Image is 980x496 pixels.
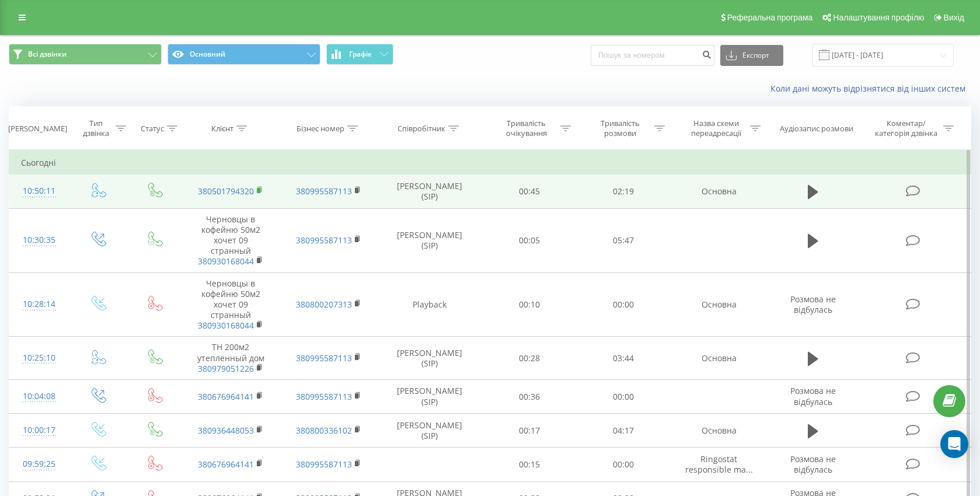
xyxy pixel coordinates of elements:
[482,273,576,337] td: 00:10
[790,385,836,407] span: Розмова не відбулась
[482,174,576,208] td: 00:45
[198,459,254,470] a: 380676964141
[482,208,576,273] td: 00:05
[21,385,57,408] div: 10:04:08
[21,453,57,476] div: 09:59:25
[8,124,67,134] div: [PERSON_NAME]
[377,273,482,337] td: Playback
[21,180,57,202] div: 10:50:11
[296,425,352,436] a: 380800336102
[198,320,254,331] a: 380930168044
[21,293,57,316] div: 10:28:14
[790,453,836,475] span: Розмова не відбулась
[79,118,113,138] div: Тип дзвінка
[482,380,576,414] td: 00:36
[296,299,352,310] a: 380800207313
[168,44,320,65] button: Основний
[589,118,651,138] div: Тривалість розмови
[198,391,254,402] a: 380676964141
[944,13,964,22] span: Вихід
[21,229,57,252] div: 10:30:35
[576,448,670,481] td: 00:00
[296,186,352,197] a: 380995587113
[482,337,576,380] td: 00:28
[198,425,254,436] a: 380936448053
[297,124,344,134] div: Бізнес номер
[21,419,57,442] div: 10:00:17
[182,273,280,337] td: Черновцы в кофейню 50м2 хочет 09 странный
[198,186,254,197] a: 380501794320
[727,13,813,22] span: Реферальна програма
[296,391,352,402] a: 380995587113
[9,151,971,174] td: Сьогодні
[780,124,853,134] div: Аудіозапис розмови
[296,459,352,470] a: 380995587113
[377,380,482,414] td: [PERSON_NAME] (SIP)
[377,414,482,448] td: [PERSON_NAME] (SIP)
[141,124,164,134] div: Статус
[495,118,557,138] div: Тривалість очікування
[872,118,940,138] div: Коментар/категорія дзвінка
[670,273,768,337] td: Основна
[377,208,482,273] td: [PERSON_NAME] (SIP)
[833,13,924,22] span: Налаштування профілю
[576,174,670,208] td: 02:19
[296,352,352,364] a: 380995587113
[326,44,393,65] button: Графік
[790,294,836,315] span: Розмова не відбулась
[211,124,233,134] div: Клієнт
[198,363,254,374] a: 380979051226
[685,453,753,475] span: Ringostat responsible ma...
[576,380,670,414] td: 00:00
[9,44,162,65] button: Всі дзвінки
[576,414,670,448] td: 04:17
[685,118,747,138] div: Назва схеми переадресації
[670,337,768,380] td: Основна
[21,347,57,369] div: 10:25:10
[940,430,968,458] div: Open Intercom Messenger
[198,256,254,267] a: 380930168044
[576,337,670,380] td: 03:44
[482,448,576,481] td: 00:15
[182,337,280,380] td: ТН 200м2 утепленный дом
[720,45,783,66] button: Експорт
[182,208,280,273] td: Черновцы в кофейню 50м2 хочет 09 странный
[591,45,714,66] input: Пошук за номером
[576,273,670,337] td: 00:00
[28,50,67,59] span: Всі дзвінки
[296,235,352,246] a: 380995587113
[770,83,971,94] a: Коли дані можуть відрізнятися вiд інших систем
[576,208,670,273] td: 05:47
[397,124,445,134] div: Співробітник
[482,414,576,448] td: 00:17
[670,414,768,448] td: Основна
[670,174,768,208] td: Основна
[377,337,482,380] td: [PERSON_NAME] (SIP)
[377,174,482,208] td: [PERSON_NAME] (SIP)
[349,50,372,58] span: Графік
